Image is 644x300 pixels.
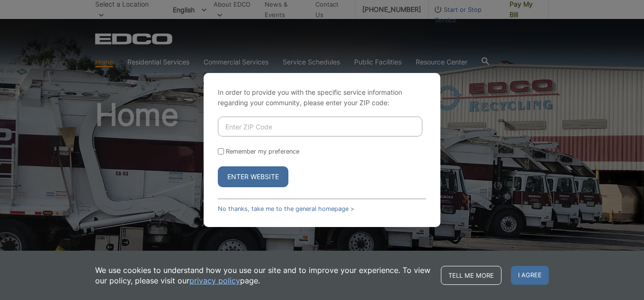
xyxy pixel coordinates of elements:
[218,166,288,187] button: Enter Website
[189,275,240,286] a: privacy policy
[226,148,299,155] label: Remember my preference
[218,87,426,108] p: In order to provide you with the specific service information regarding your community, please en...
[218,117,422,136] input: Enter ZIP Code
[95,265,431,286] p: We use cookies to understand how you use our site and to improve your experience. To view our pol...
[218,205,354,212] a: No thanks, take me to the general homepage >
[441,266,501,285] a: Tell me more
[511,266,549,285] span: I agree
